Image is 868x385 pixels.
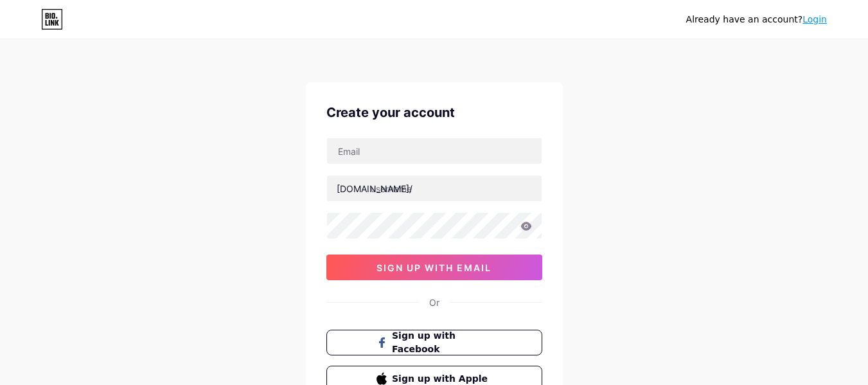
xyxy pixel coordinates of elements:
[686,13,827,26] div: Already have an account?
[326,255,542,280] button: sign up with email
[327,175,542,201] input: username
[392,329,492,356] span: Sign up with Facebook
[337,182,412,195] div: [DOMAIN_NAME]/
[326,103,542,122] div: Create your account
[326,330,542,355] button: Sign up with Facebook
[429,296,439,309] div: Or
[327,138,542,164] input: Email
[802,14,827,24] a: Login
[376,262,492,273] span: sign up with email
